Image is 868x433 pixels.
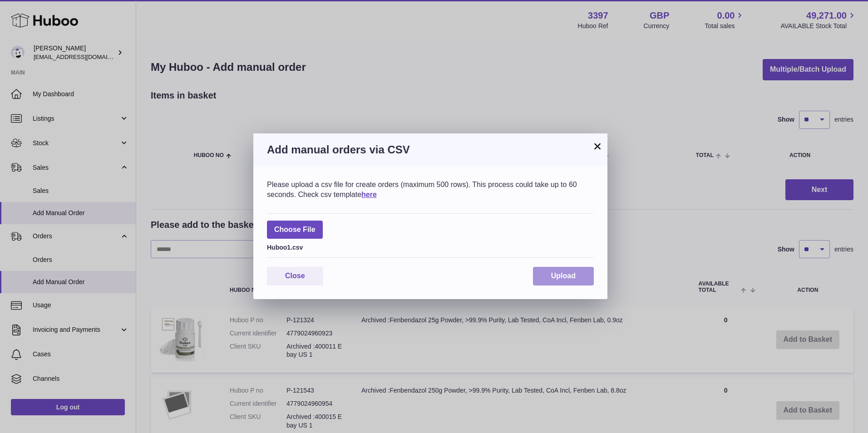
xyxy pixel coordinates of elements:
span: Close [285,272,305,280]
a: here [361,191,377,198]
div: Huboo1.csv [267,241,594,252]
button: Upload [533,267,594,285]
span: Choose File [267,221,323,239]
button: × [592,141,603,152]
h3: Add manual orders via CSV [267,143,594,157]
div: Please upload a csv file for create orders (maximum 500 rows). This process could take up to 60 s... [267,180,594,199]
span: Upload [551,272,576,280]
button: Close [267,267,323,285]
